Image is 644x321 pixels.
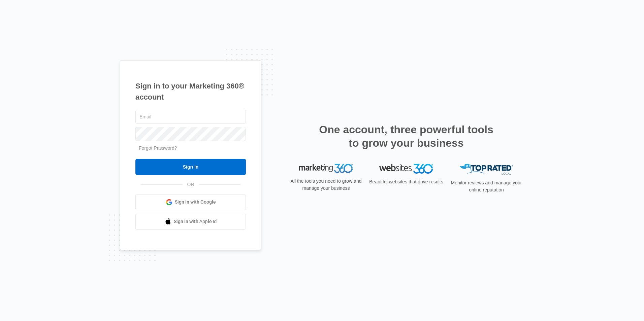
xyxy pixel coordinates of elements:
[135,80,246,103] h1: Sign in to your Marketing 360® account
[135,214,246,230] a: Sign in with Apple Id
[174,218,217,225] span: Sign in with Apple Id
[135,159,246,175] input: Sign In
[183,181,199,188] span: OR
[368,178,444,185] p: Beautiful websites that drive results
[175,199,216,206] span: Sign in with Google
[379,164,433,174] img: Websites 360
[449,179,524,193] p: Monitor reviews and manage your online reputation
[135,110,246,124] input: Email
[299,164,353,173] img: Marketing 360
[317,123,495,150] h2: One account, three powerful tools to grow your business
[135,194,246,210] a: Sign in with Google
[139,145,177,151] a: Forgot Password?
[459,164,513,175] img: Top Rated Local
[288,178,364,192] p: All the tools you need to grow and manage your business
